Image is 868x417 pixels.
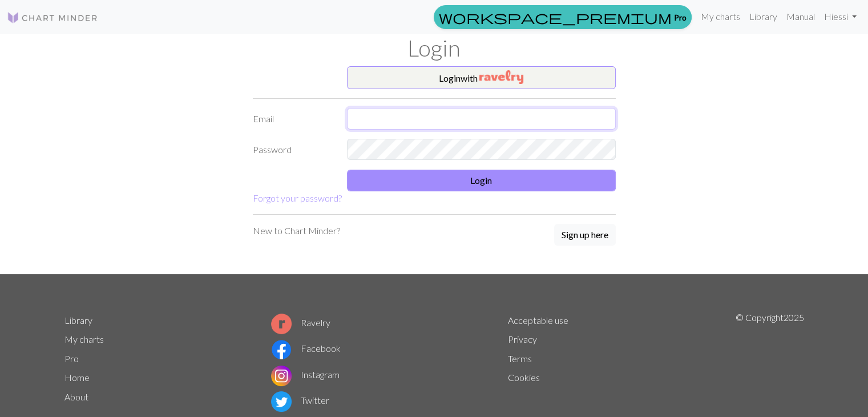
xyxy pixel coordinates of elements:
[271,339,292,360] img: Facebook logo
[347,170,616,191] button: Login
[64,315,92,326] a: Library
[64,372,90,383] a: Home
[64,391,88,402] a: About
[271,343,341,354] a: Facebook
[508,315,568,326] a: Acceptable use
[58,34,811,62] h1: Login
[508,334,537,344] a: Privacy
[64,353,79,364] a: Pro
[782,5,819,28] a: Manual
[271,366,292,386] img: Instagram logo
[819,5,861,28] a: Hiessi
[246,139,340,161] label: Password
[271,395,329,406] a: Twitter
[271,391,292,412] img: Twitter logo
[253,193,342,203] a: Forgot your password?
[696,5,745,28] a: My charts
[439,9,672,25] span: workspace_premium
[508,353,532,364] a: Terms
[434,5,692,29] a: Pro
[554,224,616,247] a: Sign up here
[736,311,804,415] p: © Copyright 2025
[347,66,616,89] button: Loginwith
[253,224,340,238] p: New to Chart Minder?
[7,11,98,25] img: Logo
[64,334,104,344] a: My charts
[246,108,340,130] label: Email
[508,372,540,383] a: Cookies
[271,369,340,380] a: Instagram
[554,224,616,246] button: Sign up here
[745,5,782,28] a: Library
[479,70,523,84] img: Ravelry
[271,314,292,334] img: Ravelry logo
[271,317,330,328] a: Ravelry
